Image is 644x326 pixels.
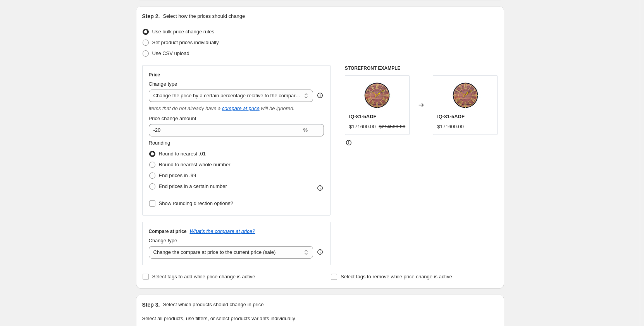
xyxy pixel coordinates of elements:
span: $171600.00 [437,124,464,129]
img: IQ-81-5ADF_ae08ecd6-ed45-4475-a66a-58759fa6106d_80x.jpg [450,79,481,110]
h6: STOREFRONT EXAMPLE [345,65,498,71]
i: Items that do not already have a [149,105,221,111]
p: Select which products should change in price [163,301,263,309]
span: Change type [149,238,177,243]
button: What's the compare at price? [190,228,255,234]
span: Show rounding direction options? [159,200,233,206]
span: Use bulk price change rules [152,29,214,34]
span: $171600.00 [349,124,376,129]
span: $214500.00 [379,124,405,129]
i: will be ignored. [261,105,294,111]
span: IQ-81-5ADF [349,114,377,119]
span: Select tags to add while price change is active [152,274,255,279]
span: IQ-81-5ADF [437,114,465,119]
span: End prices in a certain number [159,183,227,189]
span: % [303,127,308,133]
h3: Price [149,72,160,78]
div: help [316,248,324,256]
span: Use CSV upload [152,50,189,56]
span: Rounding [149,140,170,146]
span: Price change amount [149,116,196,121]
span: Round to nearest .01 [159,151,206,157]
button: compare at price [222,105,260,111]
span: Change type [149,81,177,87]
span: Select all products, use filters, or select products variants individually [142,316,295,321]
img: IQ-81-5ADF_ae08ecd6-ed45-4475-a66a-58759fa6106d_80x.jpg [362,79,393,110]
span: End prices in .99 [159,172,196,178]
span: Set product prices individually [152,40,219,45]
span: Select tags to remove while price change is active [341,274,452,279]
h2: Step 3. [142,301,160,309]
span: Round to nearest whole number [159,162,231,167]
h2: Step 2. [142,12,160,20]
h3: Compare at price [149,228,187,235]
div: help [316,91,324,99]
input: -20 [149,124,302,136]
p: Select how the prices should change [163,12,245,20]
